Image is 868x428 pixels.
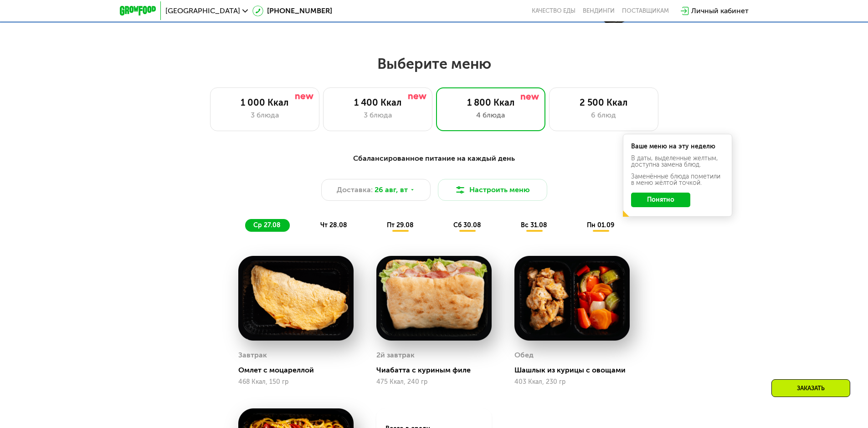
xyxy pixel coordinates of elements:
[376,366,499,375] div: Чиабатта с куриным филе
[446,110,536,121] div: 4 блюда
[438,179,547,201] button: Настроить меню
[514,378,630,386] div: 403 Ккал, 230 гр
[238,366,361,375] div: Омлет с моцареллой
[238,378,354,386] div: 468 Ккал, 150 гр
[631,173,724,186] div: Заменённые блюда пометили в меню жёлтой точкой.
[631,193,690,207] button: Понятно
[514,348,534,362] div: Обед
[253,221,281,229] span: ср 27.08
[631,143,724,150] div: Ваше меню на эту неделю
[631,155,724,168] div: В даты, выделенные желтым, доступна замена блюд.
[220,97,310,108] div: 1 000 Ккал
[376,378,492,386] div: 475 Ккал, 240 гр
[771,379,850,397] div: Заказать
[521,221,547,229] span: вс 31.08
[532,7,575,15] a: Качество еды
[164,153,704,164] div: Сбалансированное питание на каждый день
[29,55,839,73] h2: Выберите меню
[514,366,637,375] div: Шашлык из курицы с овощами
[622,7,669,15] div: поставщикам
[691,5,749,16] div: Личный кабинет
[583,7,615,15] a: Вендинги
[333,110,423,121] div: 3 блюда
[238,348,267,362] div: Завтрак
[376,348,415,362] div: 2й завтрак
[559,110,649,121] div: 6 блюд
[165,7,240,15] span: [GEOGRAPHIC_DATA]
[387,221,414,229] span: пт 29.08
[333,97,423,108] div: 1 400 Ккал
[446,97,536,108] div: 1 800 Ккал
[559,97,649,108] div: 2 500 Ккал
[220,110,310,121] div: 3 блюда
[337,184,373,195] span: Доставка:
[375,184,408,195] span: 26 авг, вт
[587,221,614,229] span: пн 01.09
[252,5,332,16] a: [PHONE_NUMBER]
[453,221,481,229] span: сб 30.08
[320,221,347,229] span: чт 28.08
